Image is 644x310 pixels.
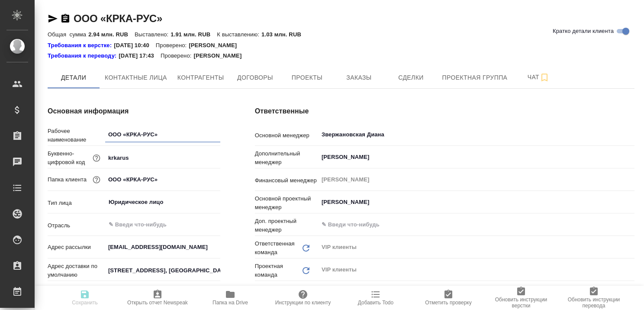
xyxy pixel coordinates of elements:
span: Проекты [286,72,328,83]
span: Контактные лица [105,72,167,83]
button: Добавить Todo [339,286,412,310]
input: ✎ Введи что-нибудь [105,264,220,277]
button: Инструкции по клиенту [267,286,339,310]
input: ✎ Введи что-нибудь [108,220,189,230]
span: Чат [518,72,559,83]
p: Проверено: [161,52,194,60]
p: [DATE] 17:43 [119,52,161,60]
span: Обновить инструкции верстки [490,297,552,309]
p: [PERSON_NAME] [193,52,248,60]
p: Проверено: [156,41,189,50]
p: 1.03 млн. RUB [261,31,308,38]
p: Тип лица [48,199,105,207]
p: Доп. проектный менеджер [255,217,318,234]
button: Нужен для формирования номера заказа/сделки [91,152,102,164]
button: Скопировать ссылку [60,13,71,24]
span: Контрагенты [177,72,224,83]
span: Кратко детали клиента [553,27,614,36]
span: Заказы [338,72,380,83]
p: Отрасль [48,221,105,230]
p: Буквенно-цифровой код [48,149,91,167]
p: Ответственная команда [255,239,301,257]
span: Добавить Todo [358,300,393,306]
button: Скопировать ссылку для ЯМессенджера [48,13,58,24]
div: Нажми, чтобы открыть папку с инструкцией [48,52,119,60]
p: Выставлено: [135,31,171,38]
p: Адрес доставки по умолчанию [48,262,105,279]
span: Открыть отчет Newspeak [127,300,188,306]
button: Open [216,201,217,203]
span: Сделки [390,72,431,83]
input: ✎ Введи что-нибудь [105,241,220,253]
p: Основной проектный менеджер [255,194,318,212]
input: ✎ Введи что-нибудь [105,152,220,164]
button: Отметить проверку [412,286,485,310]
input: ✎ Введи что-нибудь [105,128,220,141]
button: Обновить инструкции верстки [485,286,557,310]
button: Open [630,224,631,226]
span: Обновить инструкции перевода [563,297,625,309]
p: Адрес рассылки [48,243,105,252]
p: Общая сумма [48,31,88,38]
div: Нажми, чтобы открыть папку с инструкцией [48,41,114,50]
button: Папка на Drive [194,286,267,310]
p: Рабочее наименование [48,127,105,144]
button: Open [630,134,631,136]
p: Основное контактное лицо [48,284,105,302]
button: Open [630,201,631,203]
h4: Основная информация [48,106,220,116]
button: Open [630,156,631,158]
span: Договоры [234,72,276,83]
p: Дополнительный менеджер [255,149,318,167]
a: ООО «КРКА-РУС» [74,13,162,24]
button: Название для папки на drive. Если его не заполнить, мы не сможем создать папку для клиента [91,174,102,185]
button: Открыть отчет Newspeak [121,286,194,310]
p: Проектная команда [255,262,301,279]
p: К выставлению: [217,31,261,38]
span: Папка на Drive [213,300,248,306]
span: Инструкции по клиенту [275,300,331,306]
a: Требования к верстке: [48,41,114,50]
h4: Ответственные [255,106,634,116]
span: Детали [53,72,94,83]
input: ✎ Введи что-нибудь [105,173,220,186]
span: Проектная группа [442,72,507,83]
p: Основной менеджер [255,131,318,140]
button: Обновить инструкции перевода [557,286,630,310]
span: Отметить проверку [425,300,471,306]
p: 1.91 млн. RUB [171,31,217,38]
svg: Подписаться [539,72,550,83]
input: ✎ Введи что-нибудь [321,220,603,230]
p: Финансовый менеджер [255,176,318,185]
p: [DATE] 10:40 [114,41,156,50]
button: Open [216,224,217,226]
a: Требования к переводу: [48,52,119,60]
p: 2.94 млн. RUB [88,31,135,38]
span: Сохранить [72,300,98,306]
p: Папка клиента [48,175,87,184]
button: Сохранить [48,286,121,310]
p: [PERSON_NAME] [189,41,243,50]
